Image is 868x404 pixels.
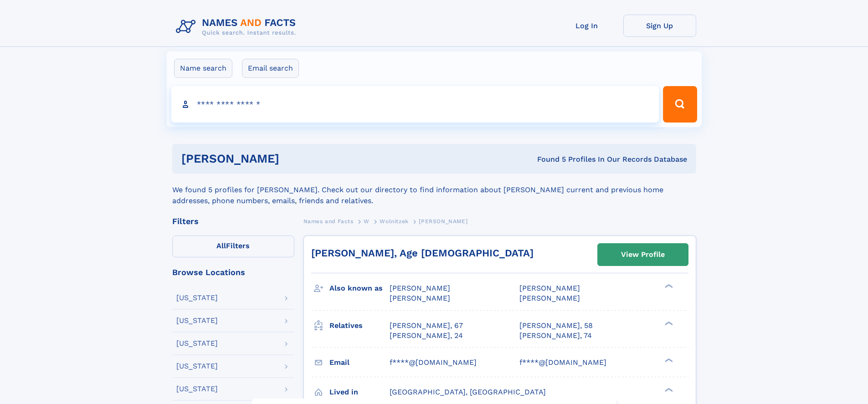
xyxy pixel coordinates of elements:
[172,235,294,257] label: Filters
[519,294,580,302] span: [PERSON_NAME]
[176,340,218,347] div: [US_STATE]
[329,355,390,370] h3: Email
[364,215,370,227] a: W
[329,318,390,333] h3: Relatives
[329,384,390,400] h3: Lived in
[519,321,593,331] a: [PERSON_NAME], 58
[390,331,463,341] a: [PERSON_NAME], 24
[519,284,580,292] span: [PERSON_NAME]
[311,247,534,259] a: [PERSON_NAME], Age [DEMOGRAPHIC_DATA]
[390,294,450,302] span: [PERSON_NAME]
[550,15,623,37] a: Log In
[172,217,294,225] div: Filters
[663,86,697,123] button: Search Button
[176,294,218,302] div: [US_STATE]
[216,241,226,250] span: All
[621,244,665,265] div: View Profile
[172,174,696,206] div: We found 5 profiles for [PERSON_NAME]. Check out our directory to find information about [PERSON_...
[390,284,450,292] span: [PERSON_NAME]
[390,388,546,396] span: [GEOGRAPHIC_DATA], [GEOGRAPHIC_DATA]
[242,59,299,78] label: Email search
[171,86,659,123] input: search input
[408,154,687,164] div: Found 5 Profiles In Our Records Database
[174,59,232,78] label: Name search
[172,15,303,39] img: Logo Names and Facts
[623,15,696,37] a: Sign Up
[390,321,463,331] a: [PERSON_NAME], 67
[176,385,218,393] div: [US_STATE]
[598,244,688,266] a: View Profile
[663,387,673,393] div: ❯
[181,153,408,164] h1: [PERSON_NAME]
[303,215,354,227] a: Names and Facts
[519,331,592,341] a: [PERSON_NAME], 74
[172,268,294,276] div: Browse Locations
[380,215,408,227] a: Wolnitzek
[329,281,390,296] h3: Also known as
[176,317,218,324] div: [US_STATE]
[176,363,218,370] div: [US_STATE]
[663,357,673,363] div: ❯
[419,218,467,225] span: [PERSON_NAME]
[663,320,673,326] div: ❯
[364,218,370,225] span: W
[380,218,408,225] span: Wolnitzek
[663,283,673,289] div: ❯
